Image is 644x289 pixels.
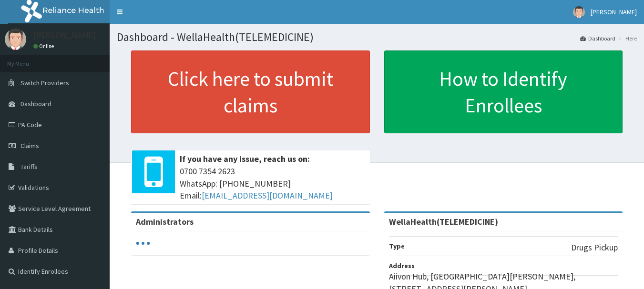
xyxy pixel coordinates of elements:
span: Tariffs [20,162,38,171]
svg: audio-loading [136,236,150,250]
li: Here [616,34,637,42]
img: User Image [573,6,585,18]
b: Address [389,261,415,270]
span: Switch Providers [20,79,69,87]
span: [PERSON_NAME] [591,8,637,16]
span: Claims [20,141,39,150]
a: How to Identify Enrollees [384,50,623,133]
a: [EMAIL_ADDRESS][DOMAIN_NAME] [202,190,333,201]
img: User Image [5,29,26,50]
b: Administrators [136,216,194,227]
p: [PERSON_NAME] [33,31,96,40]
h1: Dashboard - WellaHealth(TELEMEDICINE) [117,31,637,43]
b: If you have any issue, reach us on: [180,153,310,164]
p: Drugs Pickup [571,241,618,254]
span: 0700 7354 2623 WhatsApp: [PHONE_NUMBER] Email: [180,165,365,202]
span: Dashboard [20,100,51,108]
strong: WellaHealth(TELEMEDICINE) [389,216,498,227]
a: Online [33,43,56,50]
a: Dashboard [580,34,615,42]
b: Type [389,242,405,250]
a: Click here to submit claims [131,50,370,133]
